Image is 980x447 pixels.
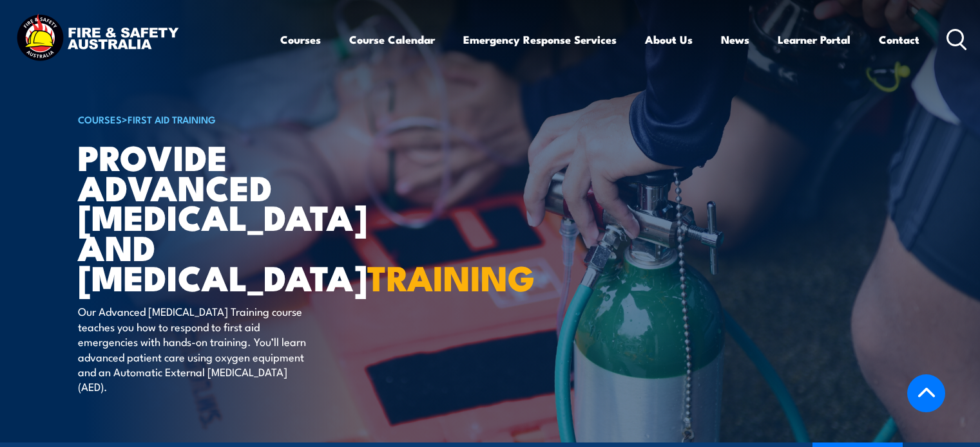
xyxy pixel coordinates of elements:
a: Courses [280,23,321,57]
strong: TRAINING [367,250,535,303]
a: First Aid Training [128,112,216,126]
h6: > [78,111,396,127]
a: About Us [645,23,693,57]
h1: Provide Advanced [MEDICAL_DATA] and [MEDICAL_DATA] [78,141,396,292]
a: News [721,23,749,57]
a: Contact [879,23,919,57]
a: Emergency Response Services [463,23,617,57]
p: Our Advanced [MEDICAL_DATA] Training course teaches you how to respond to first aid emergencies w... [78,304,313,394]
a: Learner Portal [778,23,850,57]
a: COURSES [78,112,122,126]
a: Course Calendar [349,23,435,57]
